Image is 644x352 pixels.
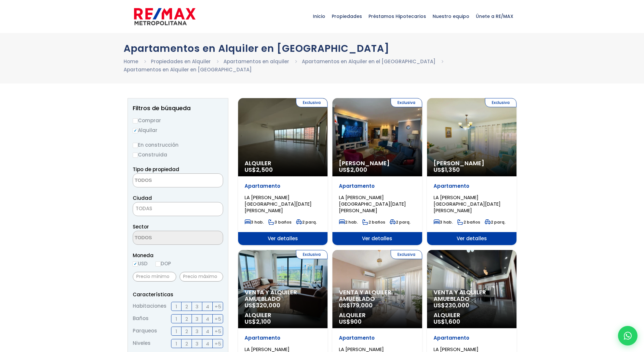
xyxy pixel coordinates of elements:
span: [PERSON_NAME] [339,160,415,167]
span: 1,350 [445,166,460,174]
span: 3 hab. [434,219,453,225]
span: Parqueos [133,327,157,336]
span: 2 parq. [485,219,505,225]
span: 3 [195,315,198,323]
span: US$ [245,166,273,174]
span: Nuestro equipo [429,7,473,26]
span: 2 parq. [296,219,317,225]
label: Comprar [133,116,223,125]
span: 2 baños [362,219,385,225]
span: Exclusiva [391,98,422,107]
span: 2,100 [256,317,271,326]
h2: Filtros de búsqueda [133,105,223,111]
span: LA [PERSON_NAME][GEOGRAPHIC_DATA][DATE][PERSON_NAME] [339,194,406,214]
span: US$ [434,317,460,326]
span: Sector [133,223,149,230]
label: USD [133,259,148,268]
label: Construida [133,151,223,159]
span: 3 [195,327,198,335]
span: Ver detalles [332,232,422,245]
p: Apartamento [245,183,321,189]
span: 3 [195,302,198,311]
span: 2,500 [256,166,273,174]
p: Apartamento [339,335,415,341]
span: Venta y alquiler amueblado [245,289,321,302]
span: Préstamos Hipotecarios [365,7,429,26]
span: Alquiler [245,160,321,167]
label: Alquilar [133,126,223,134]
input: Construida [133,153,138,158]
span: [PERSON_NAME] [434,160,510,167]
span: Niveles [133,339,151,348]
span: 1 [176,340,177,348]
span: Alquiler [434,312,510,318]
span: Exclusiva [485,98,517,107]
span: TODAS [133,204,223,213]
span: Ver detalles [427,232,517,245]
span: LA [PERSON_NAME][GEOGRAPHIC_DATA][DATE][PERSON_NAME] [434,194,501,214]
input: Precio mínimo [133,272,176,282]
span: Venta y alquiler amueblado [339,289,415,302]
a: Home [124,58,138,65]
span: US$ [245,317,271,326]
span: 2 [185,315,188,323]
span: 4 [206,302,209,311]
span: Únete a RE/MAX [473,7,517,26]
span: US$ [339,317,362,326]
p: Características [133,290,223,299]
span: Ciudad [133,195,152,201]
span: 3 [195,340,198,348]
span: US$ [434,301,469,309]
span: Exclusiva [296,98,328,107]
span: 3 baños [268,219,291,225]
span: 2,000 [350,166,367,174]
a: Exclusiva [PERSON_NAME] US$1,350 Apartamento LA [PERSON_NAME][GEOGRAPHIC_DATA][DATE][PERSON_NAME]... [427,98,517,245]
span: 2 parq. [390,219,410,225]
span: 2 [185,340,188,348]
span: 1,600 [445,317,460,326]
span: 900 [350,317,362,326]
span: US$ [245,301,280,309]
span: 3 hab. [245,219,264,225]
span: TODAS [133,202,223,216]
input: USD [133,261,138,267]
a: Apartamentos en Alquiler en el [GEOGRAPHIC_DATA] [302,58,436,65]
span: 1 [176,327,177,335]
a: Exclusiva [PERSON_NAME] US$2,000 Apartamento LA [PERSON_NAME][GEOGRAPHIC_DATA][DATE][PERSON_NAME]... [332,98,422,245]
span: TODAS [136,205,152,212]
input: Alquilar [133,128,138,133]
span: Exclusiva [296,250,328,259]
input: Precio máximo [180,272,223,282]
span: 2 baños [457,219,480,225]
span: Ver detalles [238,232,328,245]
span: Venta y alquiler amueblado [434,289,510,302]
span: 4 [206,327,209,335]
span: LA [PERSON_NAME][GEOGRAPHIC_DATA][DATE][PERSON_NAME] [245,194,312,214]
span: Inicio [310,7,329,26]
span: +5 [215,340,221,348]
span: 4 [206,340,209,348]
input: En construcción [133,143,138,148]
span: 230,000 [445,301,469,309]
span: Moneda [133,251,223,259]
span: 4 [206,315,209,323]
p: Apartamento [245,335,321,341]
input: DOP [155,261,161,267]
img: remax-metropolitana-logo [134,7,195,26]
span: US$ [339,301,373,309]
span: Habitaciones [133,302,167,311]
textarea: Search [133,231,196,245]
h1: Apartamentos en Alquiler en [GEOGRAPHIC_DATA] [124,43,520,54]
span: 320,000 [256,301,280,309]
span: US$ [339,166,367,174]
span: 179,000 [350,301,373,309]
p: Apartamento [339,183,415,189]
span: +5 [215,327,221,335]
span: Alquiler [339,312,415,318]
span: +5 [215,315,221,323]
span: Tipo de propiedad [133,166,179,173]
span: 2 [185,327,188,335]
span: Exclusiva [391,250,422,259]
span: 1 [176,315,177,323]
span: +5 [215,302,221,311]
